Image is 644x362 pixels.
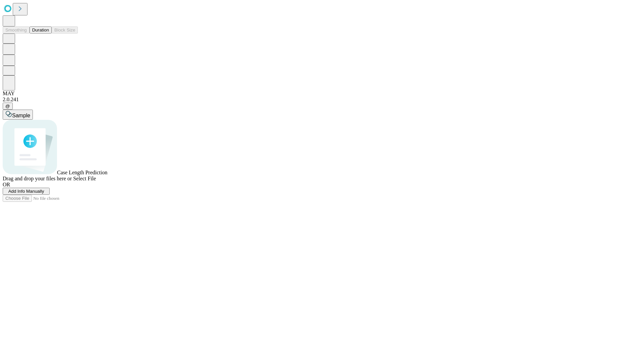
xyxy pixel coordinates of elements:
[3,110,33,120] button: Sample
[5,104,10,109] span: @
[30,26,52,34] button: Duration
[8,189,44,194] span: Add Info Manually
[52,26,78,34] button: Block Size
[12,113,30,118] span: Sample
[73,176,96,181] span: Select File
[3,188,50,195] button: Add Info Manually
[3,176,72,181] span: Drag and drop your files here or
[3,182,10,187] span: OR
[3,103,13,110] button: @
[3,97,641,103] div: 2.0.241
[3,90,641,97] div: MAY
[3,26,30,34] button: Smoothing
[57,170,107,175] span: Case Length Prediction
